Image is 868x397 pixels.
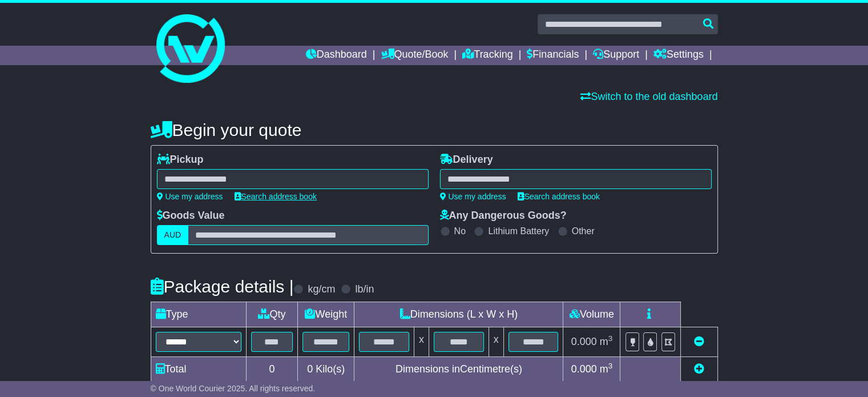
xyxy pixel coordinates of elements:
[157,192,223,201] a: Use my address
[235,192,317,201] a: Search address book
[454,226,466,236] label: No
[527,46,579,65] a: Financials
[151,121,718,139] h4: Begin your quote
[580,91,717,102] a: Switch to the old dashboard
[246,302,298,327] td: Qty
[355,283,374,296] label: lb/in
[308,283,335,296] label: kg/cm
[694,336,704,347] a: Remove this item
[608,362,613,370] sup: 3
[307,363,313,375] span: 0
[440,154,493,166] label: Delivery
[600,336,613,347] span: m
[414,327,429,357] td: x
[600,363,613,375] span: m
[157,210,225,222] label: Goods Value
[571,363,597,375] span: 0.000
[246,357,298,382] td: 0
[694,363,704,375] a: Add new item
[571,336,597,347] span: 0.000
[488,327,503,357] td: x
[306,46,367,65] a: Dashboard
[151,384,316,393] span: © One World Courier 2025. All rights reserved.
[151,277,294,296] h4: Package details |
[354,357,563,382] td: Dimensions in Centimetre(s)
[488,226,549,236] label: Lithium Battery
[298,302,354,327] td: Weight
[593,46,639,65] a: Support
[151,302,246,327] td: Type
[572,226,595,236] label: Other
[608,334,613,343] sup: 3
[440,210,567,222] label: Any Dangerous Goods?
[462,46,512,65] a: Tracking
[563,302,620,327] td: Volume
[381,46,448,65] a: Quote/Book
[518,192,600,201] a: Search address book
[157,154,204,166] label: Pickup
[298,357,354,382] td: Kilo(s)
[354,302,563,327] td: Dimensions (L x W x H)
[653,46,704,65] a: Settings
[157,225,189,245] label: AUD
[151,357,246,382] td: Total
[440,192,506,201] a: Use my address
